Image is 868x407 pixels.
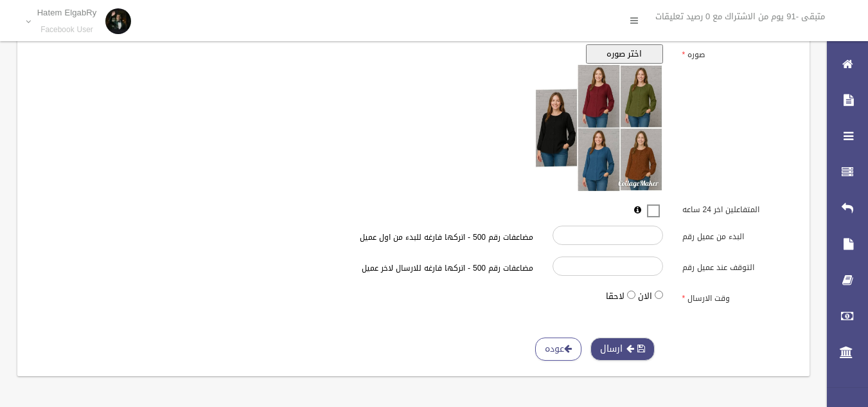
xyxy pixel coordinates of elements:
[535,64,663,192] img: معاينه الصوره
[673,226,802,244] label: البدء من عميل رقم
[673,44,802,62] label: صوره
[673,199,802,217] label: المتفاعلين اخر 24 ساعه
[673,257,802,275] label: التوقف عند عميل رقم
[673,288,802,306] label: وقت الارسال
[638,289,652,304] label: الان
[606,289,624,304] label: لاحقا
[586,44,663,64] button: اختر صوره
[37,25,97,35] small: Facebook User
[37,8,97,17] p: Hatem ElgabRy
[229,233,533,242] h6: مضاعفات رقم 500 - اتركها فارغه للبدء من اول عميل
[229,264,533,273] h6: مضاعفات رقم 500 - اتركها فارغه للارسال لاخر عميل
[590,338,655,361] button: ارسال
[535,338,581,361] a: عوده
